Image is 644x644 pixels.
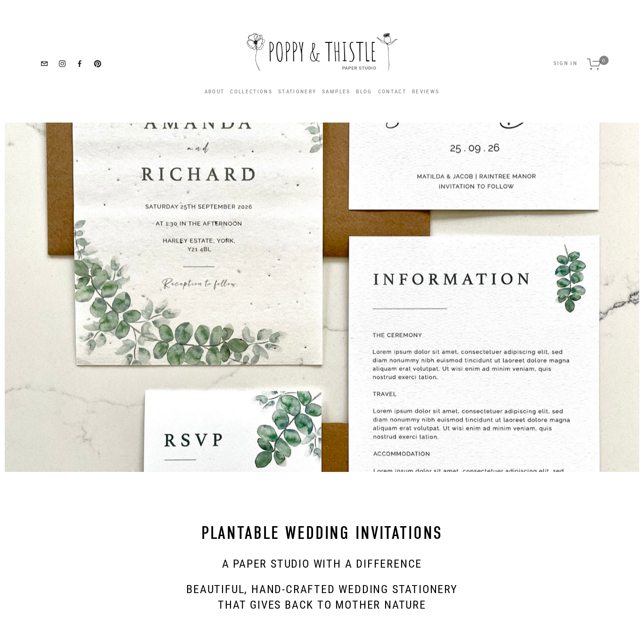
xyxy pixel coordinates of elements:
a: About [205,89,225,94]
h1: Plantable wedding invitations [121,523,522,545]
span: Sign In [553,61,578,66]
img: Poppy &amp; Thistle [247,33,397,75]
a: Collections [230,87,272,97]
a: Reviews [412,87,439,97]
h2: Beautiful, hand-crafted wedding stationery that gives back to mother nature [121,582,522,613]
button: Sign In [553,61,578,66]
a: 0 items in cart [582,47,613,80]
h2: a paper studio with a difference [121,556,522,572]
a: Stationery [278,89,316,94]
a: Samples [322,87,350,97]
span: 0 [599,56,609,65]
a: Blog [356,87,372,97]
a: Contact [378,87,406,97]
